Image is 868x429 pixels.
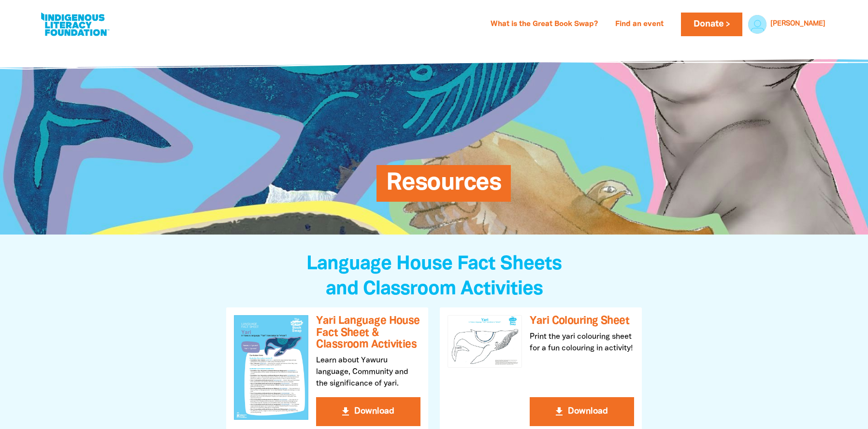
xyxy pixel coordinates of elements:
a: Donate [681,13,742,36]
a: What is the Great Book Swap? [485,17,604,32]
i: get_app [340,406,351,417]
span: Resources [386,172,501,202]
button: get_app Download [530,397,634,426]
i: get_app [553,406,565,417]
a: [PERSON_NAME] [770,21,825,28]
span: and Classroom Activities [326,280,543,298]
button: get_app Download [316,397,420,426]
span: Language House Fact Sheets [306,255,562,273]
h3: Yari Language House Fact Sheet & Classroom Activities [316,315,420,351]
h3: Yari Colouring Sheet [530,315,634,327]
a: Find an event [609,17,669,32]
